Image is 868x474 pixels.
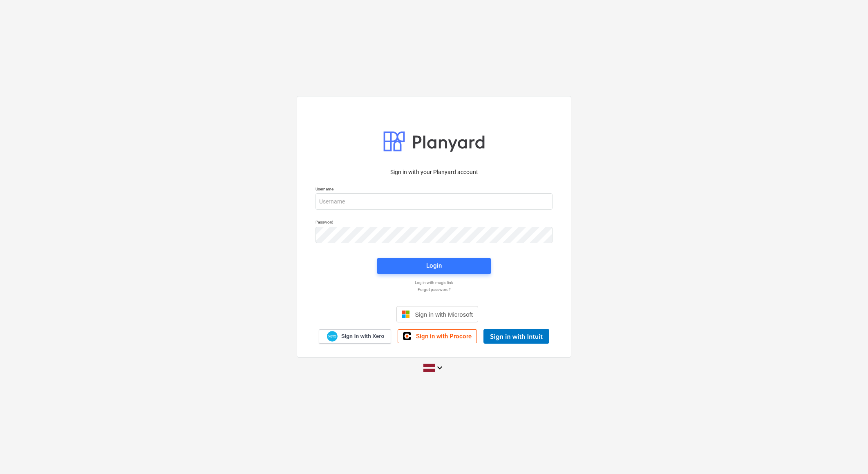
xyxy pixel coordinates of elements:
[315,193,553,210] input: Username
[315,186,553,193] p: Username
[426,260,442,271] div: Login
[315,219,553,226] p: Password
[341,333,384,340] span: Sign in with Xero
[398,329,477,343] a: Sign in with Procore
[311,280,557,285] a: Log in with magic link
[402,310,410,318] img: Microsoft logo
[327,331,338,342] img: Xero logo
[319,329,391,344] a: Sign in with Xero
[415,311,473,318] span: Sign in with Microsoft
[315,168,553,177] p: Sign in with your Planyard account
[416,333,472,340] span: Sign in with Procore
[377,258,491,274] button: Login
[435,363,445,373] i: keyboard_arrow_down
[311,287,557,292] a: Forgot password?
